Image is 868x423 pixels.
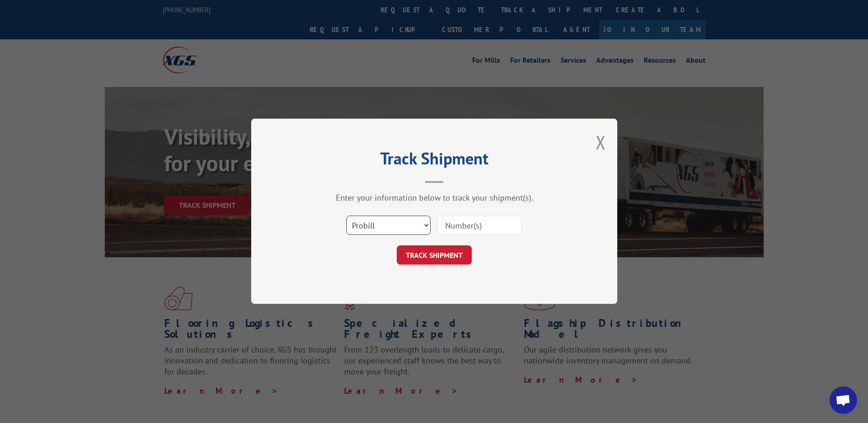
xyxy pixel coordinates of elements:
[297,193,571,203] div: Enter your information below to track your shipment(s).
[297,152,571,169] h2: Track Shipment
[437,216,522,235] input: Number(s)
[830,386,857,414] div: Open chat
[397,246,472,265] button: TRACK SHIPMENT
[596,130,606,154] button: Close modal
